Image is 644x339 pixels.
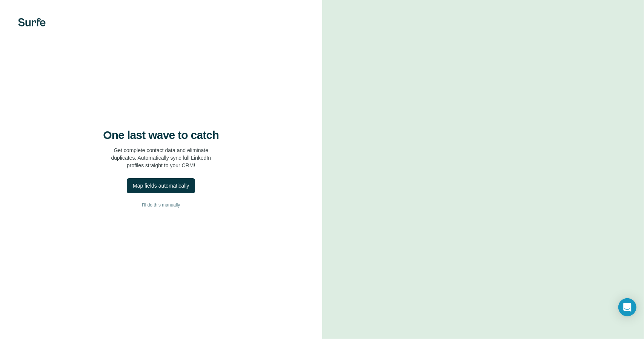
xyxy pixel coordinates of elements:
h4: One last wave to catch [103,128,219,142]
div: Map fields automatically [133,182,189,190]
img: Surfe's logo [18,18,46,26]
div: Open Intercom Messenger [618,298,636,316]
span: I’ll do this manually [142,202,180,208]
button: Map fields automatically [127,178,195,193]
p: Get complete contact data and eliminate duplicates. Automatically sync full LinkedIn profiles str... [111,146,211,169]
button: I’ll do this manually [15,199,307,211]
